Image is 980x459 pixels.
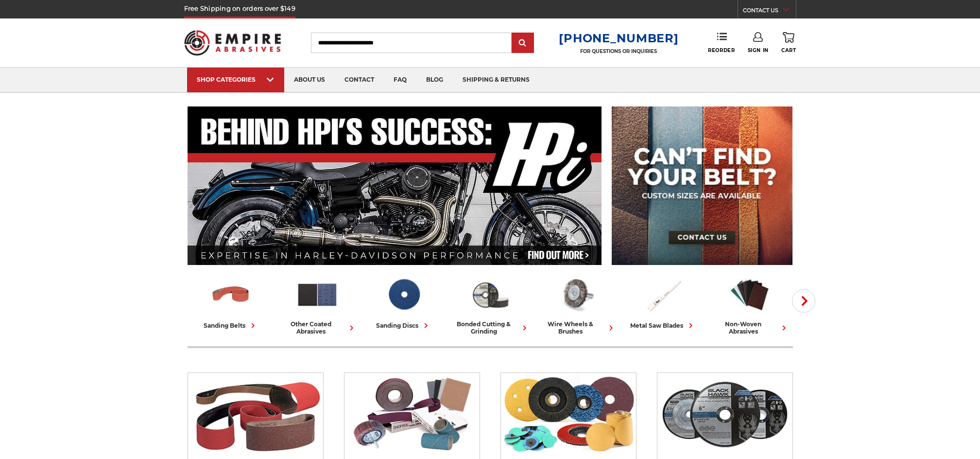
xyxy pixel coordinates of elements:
div: sanding belts [204,320,258,331]
img: Wire Wheels & Brushes [555,274,598,316]
span: Cart [781,47,796,53]
img: Other Coated Abrasives [344,373,480,456]
a: CONTACT US [743,5,796,18]
a: non-woven abrasives [710,274,789,335]
div: metal saw blades [630,320,696,331]
a: other coated abrasives [278,274,357,335]
img: Metal Saw Blades [642,274,685,316]
a: [PHONE_NUMBER] [559,31,678,45]
a: Cart [781,32,796,53]
div: wire wheels & brushes [537,320,616,335]
img: Sanding Discs [382,274,425,316]
div: non-woven abrasives [710,320,789,335]
img: Sanding Belts [188,373,323,456]
img: Sanding Belts [209,274,252,316]
img: Bonded Cutting & Grinding [657,373,792,456]
p: FOR QUESTIONS OR INQUIRIES [559,48,678,54]
button: Next [792,289,815,313]
img: Sanding Discs [501,373,636,456]
input: Submit [513,34,533,53]
div: other coated abrasives [278,320,357,335]
a: shipping & returns [453,68,539,92]
span: Reorder [708,47,735,53]
a: contact [335,68,384,92]
a: sanding belts [191,274,270,331]
a: wire wheels & brushes [537,274,616,335]
img: promo banner for custom belts. [612,106,792,265]
a: bonded cutting & grinding [451,274,530,335]
a: blog [416,68,453,92]
a: sanding discs [364,274,443,331]
div: sanding discs [376,320,431,331]
div: bonded cutting & grinding [451,320,530,335]
a: metal saw blades [624,274,703,331]
a: about us [284,68,335,92]
img: Other Coated Abrasives [296,274,339,316]
a: Reorder [708,32,735,53]
img: Banner for an interview featuring Horsepower Inc who makes Harley performance upgrades featured o... [188,106,602,265]
img: Empire Abrasives [184,24,281,62]
img: Bonded Cutting & Grinding [469,274,512,316]
div: SHOP CATEGORIES [197,76,275,83]
img: Non-woven Abrasives [728,274,771,316]
a: faq [384,68,416,92]
span: Sign In [748,47,769,53]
